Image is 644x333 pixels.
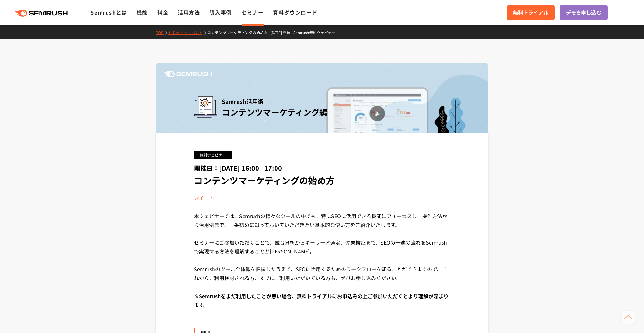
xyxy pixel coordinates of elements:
[507,5,555,20] a: 無料トライアル
[137,9,148,16] a: 機能
[560,5,608,20] a: デモを申し込む
[90,9,127,16] a: Semrushとは
[178,9,200,16] a: 活用方法
[194,151,232,159] div: 無料ウェビナー
[157,9,168,16] a: 料金
[566,9,601,17] span: デモを申し込む
[210,9,232,16] a: 導入事例
[168,30,207,35] a: セミナー・イベント
[156,30,168,35] a: TOP
[194,292,450,319] div: ※Semrushをまだ利用したことが無い場合、無料トライアルにお申込みの上ご参加いただくとより理解が深まります。
[241,9,263,16] a: セミナー
[194,164,282,173] span: 開催日：[DATE] 16:00 - 17:00
[194,211,450,292] div: 本ウェビナーでは、Semrushの様々なツールの中でも、特にSEOに活用できる機能にフォーカスし、操作方法から活用例まで、一番初めに知っておいていただきたい基本的な使い方をご紹介いたします。 セ...
[273,9,318,16] a: 資料ダウンロード
[222,96,328,107] span: Semrush活用術
[222,106,328,118] span: コンテンツマーケティング編
[207,30,340,35] a: コンテンツマーケティングの始め方 | [DATE] 開催 | Semrush無料ウェビナー
[164,71,212,77] img: Semrush
[194,194,214,201] a: ツイート
[513,9,548,17] span: 無料トライアル
[194,174,335,187] span: コンテンツマーケティングの始め方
